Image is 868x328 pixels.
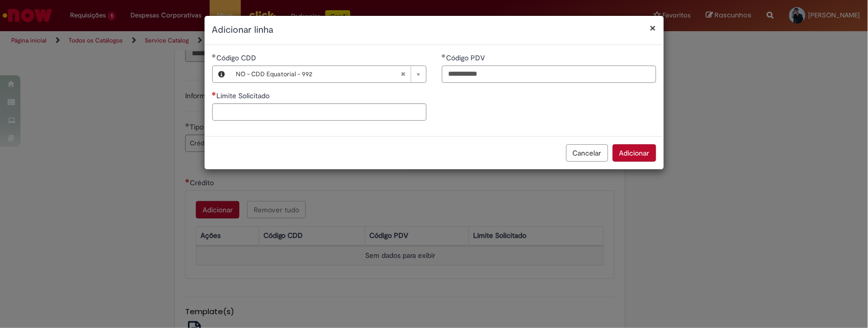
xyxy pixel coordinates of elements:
[212,24,656,37] h2: Adicionar linha
[217,91,272,100] span: Limite Solicitado
[447,53,487,62] span: Código PDV
[212,54,217,58] span: Obrigatório Preenchido
[566,144,608,162] button: Cancelar
[217,53,259,62] span: Necessários - Código CDD
[613,144,656,162] button: Adicionar
[442,54,447,58] span: Obrigatório Preenchido
[395,66,411,82] abbr: Limpar campo Código CDD
[231,66,426,82] a: NO - CDD Equatorial - 992Limpar campo Código CDD
[212,92,217,96] span: Necessários
[442,65,656,83] input: Código PDV
[650,23,656,33] button: Fechar modal
[236,66,400,82] span: NO - CDD Equatorial - 992
[212,103,427,121] input: Limite Solicitado
[213,66,231,82] button: Código CDD, Visualizar este registro NO - CDD Equatorial - 992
